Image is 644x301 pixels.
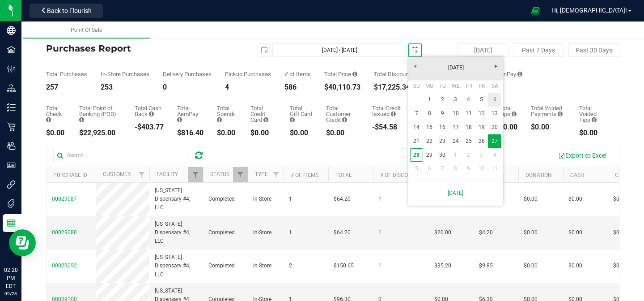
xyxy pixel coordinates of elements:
[488,134,501,148] td: Current focused date is Saturday, September 27, 2025
[391,111,396,117] i: Sum of all account credit issued for all refunds from returned purchases in the date range.
[475,107,488,120] a: 12
[372,105,401,117] div: Total Credit Issued
[380,172,422,178] a: # of Discounts
[423,120,436,134] a: 15
[284,84,311,91] div: 586
[46,84,87,91] div: 257
[324,71,360,77] div: Total Price
[334,228,351,237] span: $64.20
[7,122,16,131] inline-svg: Retail
[436,79,449,93] th: Tuesday
[208,228,235,237] span: Completed
[488,120,501,134] a: 20
[4,266,17,290] p: 02:20 PM EDT
[250,105,276,123] div: Total Credit Card
[163,71,212,77] div: Delivery Purchases
[517,71,522,77] i: Sum of the successful, non-voided CanPay payment transactions for all purchases in the date range.
[177,129,203,137] div: $816.40
[342,117,347,123] i: Sum of the successful, non-voided payments using account credit for all purchases in the date range.
[290,129,313,137] div: $0.00
[570,172,585,178] a: Cash
[352,71,357,77] i: Sum of the total prices of all purchases in the date range.
[46,117,51,123] i: Sum of the successful, non-voided check payment transactions for all purchases in the date range.
[7,26,16,35] inline-svg: Company
[410,79,423,93] th: Sunday
[436,148,449,162] a: 30
[462,93,475,107] a: 4
[188,167,203,182] a: Filter
[449,134,462,148] a: 24
[449,93,462,107] a: 3
[284,71,311,77] div: # of Items
[335,172,352,178] a: Total
[291,172,318,178] a: # of Items
[449,162,462,176] a: 8
[423,162,436,176] a: 6
[579,105,606,123] div: Total Voided Tips
[374,71,420,77] div: Total Discounts
[71,27,102,33] span: Point Of Sale
[53,172,87,178] a: Purchase ID
[475,79,488,93] th: Friday
[462,162,475,176] a: 9
[46,129,66,137] div: $0.00
[613,195,627,203] span: $0.00
[30,4,103,18] button: Back to Flourish
[436,120,449,134] a: 16
[568,195,582,203] span: $0.00
[524,228,538,237] span: $0.00
[410,120,423,134] a: 14
[79,129,121,137] div: $22,925.00
[462,107,475,120] a: 11
[253,262,271,270] span: In-Store
[449,107,462,120] a: 10
[479,228,493,237] span: $4.20
[7,180,16,189] inline-svg: Integrations
[326,105,359,123] div: Total Customer Credit
[615,172,636,178] a: CanPay
[525,172,552,178] a: Donation
[488,148,501,162] a: 4
[334,262,354,270] span: $150.65
[9,229,36,256] iframe: Resource center
[436,107,449,120] a: 9
[479,262,493,270] span: $9.85
[253,195,271,203] span: In-Store
[47,7,92,14] span: Back to Flourish
[488,134,501,148] a: 27
[475,93,488,107] a: 5
[79,105,121,123] div: Total Point of Banking (POB)
[4,290,17,297] p: 09/28
[434,228,451,237] span: $20.00
[7,45,16,54] inline-svg: Facilities
[374,84,420,91] div: $17,225.34
[488,93,501,107] a: 6
[135,105,164,117] div: Total Cash Back
[7,161,16,170] inline-svg: User Roles
[462,148,475,162] a: 2
[434,262,451,270] span: $35.20
[46,71,87,77] div: Total Purchases
[423,107,436,120] a: 8
[613,262,627,270] span: $0.00
[475,162,488,176] a: 10
[324,84,360,91] div: $40,110.73
[410,107,423,120] a: 7
[255,171,268,177] a: Type
[217,129,237,137] div: $0.00
[413,184,498,202] a: [DATE]
[250,129,276,137] div: $0.00
[253,228,271,237] span: In-Store
[7,219,16,228] inline-svg: Reports
[475,134,488,148] a: 26
[258,44,271,56] span: select
[46,43,237,53] h4: Purchases Report
[531,105,565,117] div: Total Voided Payments
[378,262,381,270] span: 1
[488,79,501,93] th: Saturday
[436,162,449,176] a: 7
[101,84,149,91] div: 253
[208,195,235,203] span: Completed
[163,84,212,91] div: 0
[52,262,77,269] span: 00029092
